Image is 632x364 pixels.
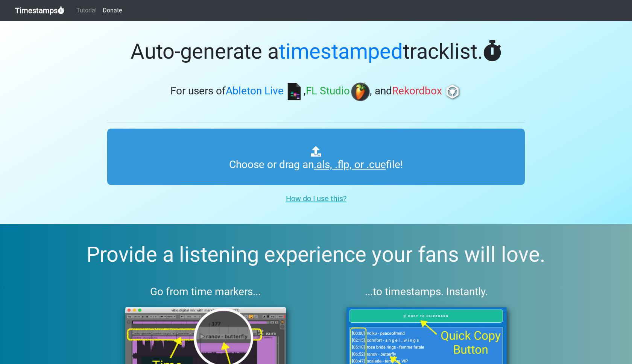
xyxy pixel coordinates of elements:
[107,82,525,101] h3: For users of , , and
[107,285,304,298] h3: Go from time markers...
[443,82,462,101] img: rb.png
[328,285,525,298] h3: ...to timestamps. Instantly.
[392,85,442,97] span: Rekordbox
[73,3,100,18] a: Tutorial
[351,82,370,101] img: fl.png
[306,85,350,97] span: FL Studio
[107,39,525,64] h1: Auto-generate a tracklist.
[279,39,403,64] span: timestamped
[285,82,304,101] img: ableton.png
[18,242,614,267] h2: Provide a listening experience your fans will love.
[100,3,125,18] a: Donate
[15,3,64,18] a: Timestamps
[286,194,346,203] u: How do I use this?
[226,85,284,97] span: Ableton Live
